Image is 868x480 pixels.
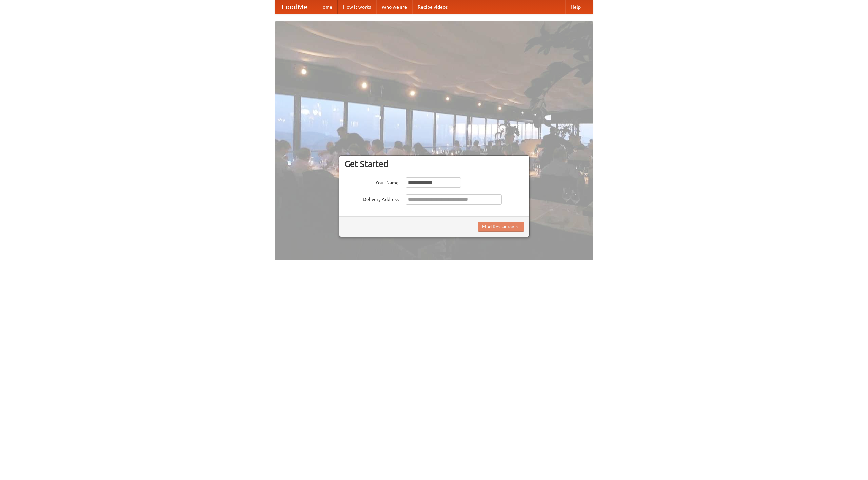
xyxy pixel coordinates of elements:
a: How it works [338,0,376,14]
label: Your Name [344,177,399,186]
button: Find Restaurants! [478,222,524,232]
h3: Get Started [344,159,524,169]
a: Recipe videos [412,0,453,14]
a: Who we are [376,0,412,14]
a: Home [314,0,338,14]
a: Help [565,0,586,14]
a: FoodMe [275,0,314,14]
label: Delivery Address [344,194,399,203]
